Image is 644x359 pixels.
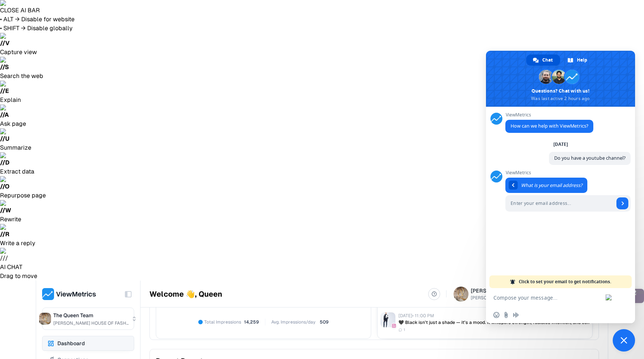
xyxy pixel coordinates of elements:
span: Total Impressions [204,319,241,325]
div: Post thumbnail[DATE]• 11:00 PM🖤 Black isn’t just a shade — it’s a mood. It whispers strength, rad... [381,309,589,335]
span: Audio message [513,312,519,318]
span: Send a file [503,312,509,318]
span: Dashboard [57,339,85,348]
span: [PERSON_NAME] HOUSE OF FASH... [53,320,129,327]
h1: Welcome 👋, Queen [149,290,222,299]
button: Dashboard [42,336,134,351]
span: 14,259 [244,319,259,325]
div: Close chat [613,329,635,352]
img: ViewMetrics's logo with text [42,288,96,300]
span: Avg. Impressions/day [271,319,315,325]
img: The Queen Team [39,313,51,325]
span: Click to set your email to get notifications. [519,275,611,288]
h6: [PERSON_NAME] House of Fashion [471,287,584,294]
span: The Queen Team [53,311,93,320]
img: Post thumbnail [381,312,395,327]
img: editor-icon.png [606,294,612,300]
textarea: Compose your message... [493,294,606,301]
p: 🖤 Black isn’t just a shade — it’s a mood. It whispers strength, radiates intention, and commands ... [398,320,589,325]
p: [PERSON_NAME][EMAIL_ADDRESS][DOMAIN_NAME] [471,294,584,301]
span: Insert an emoji [493,312,499,318]
img: Queen Anna House of Fashion [454,287,468,302]
span: 509 [320,319,329,325]
div: [DATE] • 11:00 PM [398,312,434,319]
